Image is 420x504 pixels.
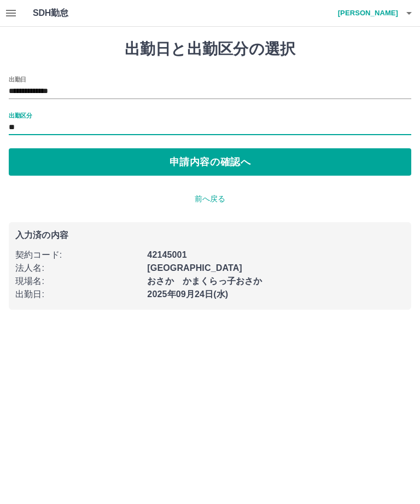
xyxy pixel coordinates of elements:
b: おさか かまくらっ子おさか [147,276,262,286]
button: 申請内容の確認へ [9,148,411,176]
p: 法人名 : [15,262,141,275]
p: 現場名 : [15,275,141,288]
h1: 出勤日と出勤区分の選択 [9,40,411,59]
label: 出勤区分 [9,111,32,119]
p: 前へ戻る [9,193,411,205]
label: 出勤日 [9,75,26,83]
p: 契約コード : [15,248,141,262]
p: 入力済の内容 [15,231,405,240]
b: [GEOGRAPHIC_DATA] [147,263,242,273]
b: 2025年09月24日(水) [147,289,228,299]
b: 42145001 [147,250,186,259]
p: 出勤日 : [15,288,141,301]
